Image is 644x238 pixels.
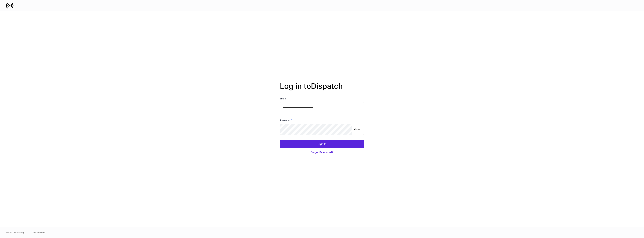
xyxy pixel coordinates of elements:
[280,97,287,100] h6: Email
[311,150,333,154] div: Forgot Password?
[6,231,24,234] span: © 2025 OneAdvisory
[354,127,360,131] p: show
[318,142,326,146] div: Sign In
[280,118,292,122] h6: Password
[280,148,364,156] button: Forgot Password?
[280,140,364,148] button: Sign In
[32,231,46,234] a: Data Disclaimer
[280,82,364,97] h2: Log in to Dispatch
